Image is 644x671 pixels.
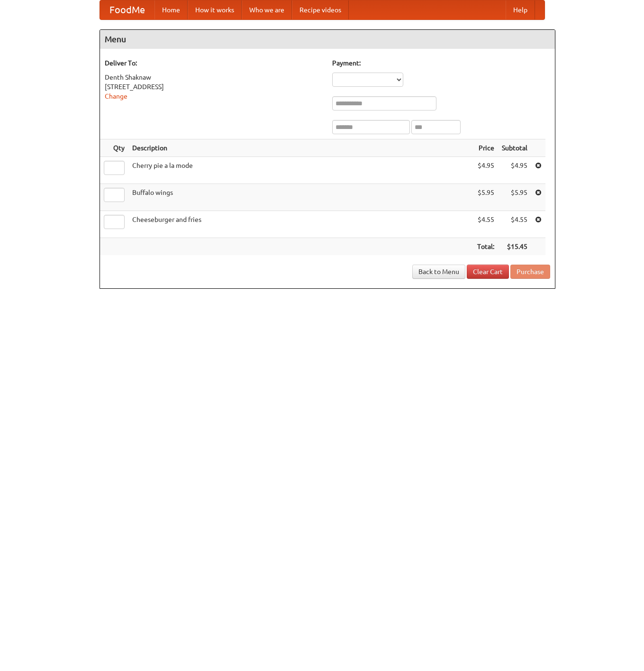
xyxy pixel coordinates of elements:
[100,0,154,19] a: FoodMe
[498,157,531,184] td: $4.95
[332,58,550,68] h5: Payment:
[105,73,323,82] div: Denth Shaknaw
[188,0,242,19] a: How it works
[473,211,498,238] td: $4.55
[506,0,535,19] a: Help
[128,211,473,238] td: Cheeseburger and fries
[154,0,188,19] a: Home
[510,265,550,279] button: Purchase
[498,139,531,157] th: Subtotal
[105,82,323,92] div: [STREET_ADDRESS]
[128,184,473,211] td: Buffalo wings
[292,0,349,19] a: Recipe videos
[498,238,531,256] th: $15.45
[105,92,127,100] a: Change
[105,58,323,68] h5: Deliver To:
[498,184,531,211] td: $5.95
[242,0,292,19] a: Who we are
[412,265,465,279] a: Back to Menu
[128,139,473,157] th: Description
[100,139,128,157] th: Qty
[473,184,498,211] td: $5.95
[473,157,498,184] td: $4.95
[473,139,498,157] th: Price
[128,157,473,184] td: Cherry pie a la mode
[498,211,531,238] td: $4.55
[473,238,498,256] th: Total:
[467,265,509,279] a: Clear Cart
[100,30,555,49] h4: Menu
